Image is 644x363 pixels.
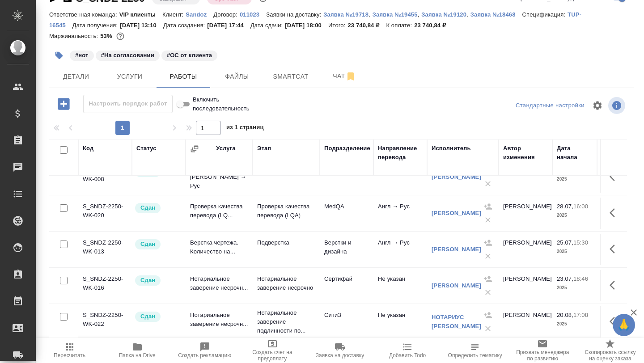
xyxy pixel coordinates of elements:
[345,71,356,82] svg: Отписаться
[75,51,89,60] p: #нот
[499,234,552,265] td: [PERSON_NAME]
[216,144,235,153] div: Услуга
[432,314,481,329] a: НОТАРИУС [PERSON_NAME]
[470,11,522,18] p: Заявка №18468
[418,11,422,18] p: ,
[386,22,414,29] p: К оплате:
[432,173,481,180] a: [PERSON_NAME]
[432,144,471,153] div: Исполнитель
[257,274,315,292] p: Нотариальное заверение несрочно
[432,282,481,289] a: [PERSON_NAME]
[514,349,571,362] span: Призвать менеджера по развитию
[320,270,373,301] td: Сертифай
[140,312,155,321] p: Сдан
[119,352,156,359] span: Папка на Drive
[441,338,509,363] button: Определить тематику
[216,71,258,82] span: Файлы
[213,11,240,18] p: Договор:
[576,338,644,363] button: Скопировать ссылку на оценку заказа
[573,239,588,246] p: 15:30
[557,275,573,282] p: 23.07,
[244,349,301,362] span: Создать счет на предоплату
[78,161,132,193] td: S_SNDZ-2250-WK-008
[207,22,250,29] p: [DATE] 17:44
[499,270,552,301] td: [PERSON_NAME]
[320,198,373,229] td: MedQA
[369,11,373,18] p: ,
[101,51,154,60] p: #На согласовании
[421,11,466,18] p: Заявка №19120
[373,11,418,18] p: Заявка №19455
[51,95,76,113] button: Добавить работу
[134,311,181,323] div: Менеджер проверил работу исполнителя, передает ее на следующий этап
[257,144,271,153] div: Этап
[100,33,114,39] p: 53%
[557,175,593,184] p: 2025
[557,312,573,318] p: 20.08,
[285,22,328,29] p: [DATE] 18:00
[55,71,97,82] span: Детали
[374,338,441,363] button: Добавить Todo
[114,30,126,42] button: 9280.20 RUB;
[257,308,315,335] p: Нотариальное заверение подлинности по...
[347,22,386,29] p: 23 740,84 ₽
[573,312,588,318] p: 17:08
[499,198,552,229] td: [PERSON_NAME]
[49,33,100,39] p: Маржинальность:
[140,203,155,212] p: Сдан
[134,238,181,250] div: Менеджер проверил работу исполнителя, передает ее на следующий этап
[171,338,238,363] button: Создать рекламацию
[162,11,186,18] p: Клиент:
[186,306,253,338] td: Нотариальное заверение несрочн...
[378,144,423,162] div: Направление перевода
[186,198,253,229] td: Проверка качества перевода (LQ...
[257,202,315,220] p: Проверка качества перевода (LQA)
[186,234,253,265] td: Верстка чертежа. Количество на...
[78,306,132,338] td: S_SNDZ-2250-WK-022
[432,210,481,216] a: [PERSON_NAME]
[78,270,132,301] td: S_SNDZ-2250-WK-016
[509,338,576,363] button: Призвать менеджера по развитию
[499,306,552,338] td: [PERSON_NAME]
[186,270,253,301] td: Нотариальное заверение несрочн...
[432,246,481,253] a: [PERSON_NAME]
[557,144,593,162] div: Дата начала
[95,51,161,59] span: На согласовании
[240,10,266,18] a: 011023
[161,51,218,59] span: ОС от клиента
[266,11,323,18] p: Заявки на доставку:
[613,314,635,336] button: 🙏
[557,247,593,256] p: 2025
[604,202,626,224] button: Здесь прячутся важные кнопки
[373,234,427,265] td: Англ → Рус
[69,51,95,59] span: нот
[324,144,370,153] div: Подразделение
[557,320,593,329] p: 2025
[162,71,205,82] span: Работы
[240,11,266,18] p: 011023
[373,306,427,338] td: Не указан
[269,71,312,82] span: Smartcat
[389,352,426,359] span: Добавить Todo
[186,159,253,195] td: Перевод [PERSON_NAME] → Рус
[557,239,573,246] p: 25.07,
[257,238,315,247] p: Подверстка
[134,274,181,287] div: Менеджер проверил работу исполнителя, передает ее на следующий этап
[373,10,418,19] button: Заявка №19455
[557,283,593,292] p: 2025
[49,11,119,18] p: Ответственная команда:
[573,275,588,282] p: 18:46
[178,352,231,359] span: Создать рекламацию
[238,338,306,363] button: Создать счет на предоплату
[140,276,155,285] p: Сдан
[140,240,155,249] p: Сдан
[193,95,250,113] span: Включить последовательность
[604,166,626,187] button: Здесь прячутся важные кнопки
[522,11,568,18] p: Спецификация:
[323,11,369,18] p: Заявка №19718
[604,274,626,296] button: Здесь прячутся важные кнопки
[604,238,626,260] button: Здесь прячутся важные кнопки
[83,144,93,153] div: Код
[323,10,369,19] button: Заявка №19718
[320,306,373,338] td: Сити3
